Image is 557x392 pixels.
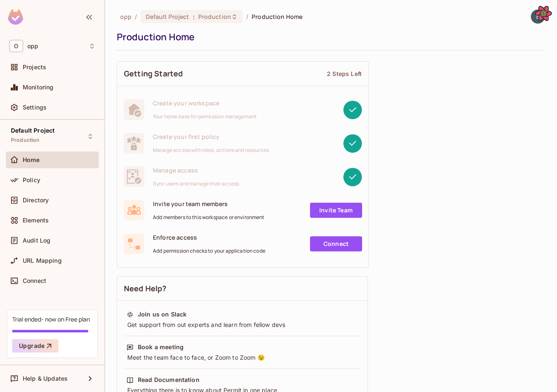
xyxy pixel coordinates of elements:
div: Get support from out experts and learn from fellow devs [126,321,358,329]
span: Home [23,157,40,163]
span: Workspace: opp [27,43,38,50]
span: Settings [23,104,47,111]
span: Monitoring [23,84,54,91]
span: Directory [23,197,49,204]
span: : [192,13,195,20]
span: Add permission checks to your application code [153,248,265,254]
span: Production [198,13,231,21]
li: / [135,13,137,21]
span: Production [11,137,40,144]
span: Audit Log [23,237,50,244]
div: 2 Steps Left [327,70,362,78]
span: Policy [23,177,40,183]
button: Open React Query Devtools [535,5,552,22]
img: SReyMgAAAABJRU5ErkJggg== [8,9,23,25]
img: shuvy ankor [531,10,545,24]
span: Projects [23,64,46,71]
span: O [9,40,23,52]
span: Manage access with roles, actions and resources [153,147,269,154]
span: Elements [23,217,49,224]
span: Enforce access [153,233,265,241]
div: Trial ended- now on Free plan [12,315,90,323]
div: Production Home [117,31,541,43]
span: Default Project [11,127,55,134]
span: Create your first policy [153,133,269,141]
span: URL Mapping [23,257,62,264]
span: Create your workspace [153,99,257,107]
span: Add members to this workspace or environment [153,214,265,221]
span: Your home base for permission management [153,113,257,120]
div: Meet the team face to face, or Zoom to Zoom 😉 [126,353,358,362]
span: Connect [23,277,46,284]
span: Sync users and manage their access [153,180,239,187]
span: Help & Updates [23,375,68,382]
span: the active workspace [120,13,131,21]
li: / [246,13,248,21]
div: Book a meeting [138,343,184,351]
div: Join us on Slack [138,310,187,319]
span: Production Home [252,13,302,21]
div: Read Documentation [138,376,200,384]
span: Manage access [153,166,239,174]
span: Invite your team members [153,200,265,208]
span: Getting Started [124,68,183,79]
span: Default Project [146,13,189,21]
a: Invite Team [310,203,362,218]
a: Connect [310,236,362,251]
button: Upgrade [12,339,58,353]
span: Need Help? [124,283,167,294]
